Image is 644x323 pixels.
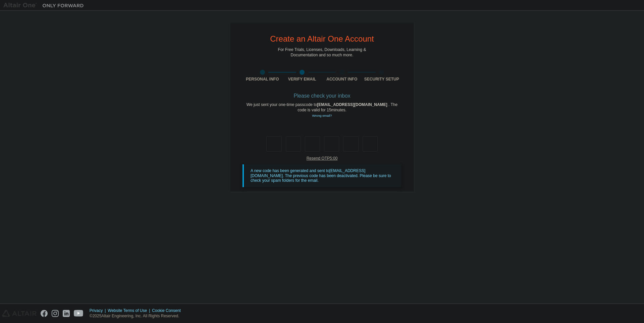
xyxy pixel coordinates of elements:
div: Account Info [322,76,362,82]
p: © 2025 Altair Engineering, Inc. All Rights Reserved. [90,313,185,319]
img: youtube.svg [74,310,84,317]
div: Personal Info [243,76,282,82]
div: Security Setup [362,76,402,82]
div: We just sent your one-time passcode to . The code is valid for 15 minutes. [243,102,401,118]
div: Privacy [90,308,108,313]
div: Cookie Consent [152,308,184,313]
div: Verify Email [282,76,322,82]
img: linkedin.svg [63,310,70,317]
div: Website Terms of Use [108,308,152,313]
div: Please check your inbox [243,94,401,98]
div: Create an Altair One Account [270,35,374,43]
div: For Free Trials, Licenses, Downloads, Learning & Documentation and so much more. [278,47,366,58]
a: Go back to the registration form [312,114,332,117]
img: Altair One [3,2,87,9]
span: [EMAIL_ADDRESS][DOMAIN_NAME] [317,102,388,107]
img: instagram.svg [52,310,59,317]
img: altair_logo.svg [2,310,37,317]
img: facebook.svg [41,310,48,317]
span: A new code has been generated and sent to [EMAIL_ADDRESS][DOMAIN_NAME] . The previous code has be... [251,168,391,183]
